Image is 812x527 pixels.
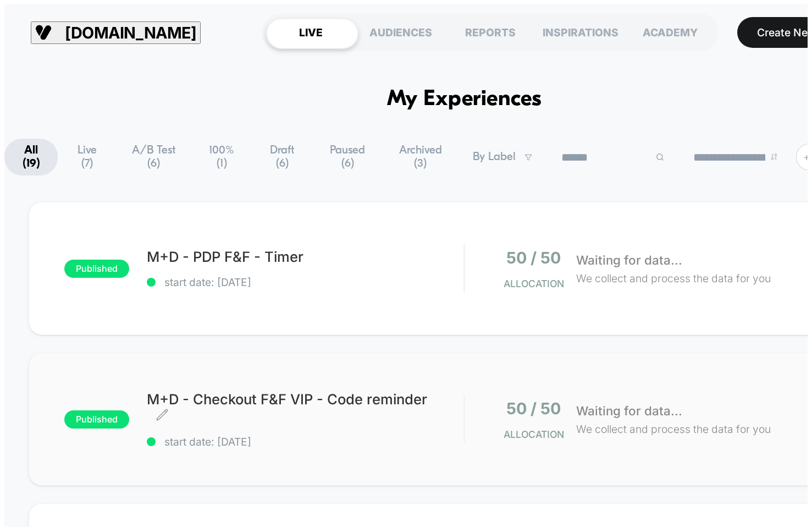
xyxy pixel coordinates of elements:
span: We collect and process the data for you [576,421,771,438]
span: [DOMAIN_NAME] [65,23,196,42]
div: LIVE [266,18,356,46]
span: Archived ( 3 ) [384,139,457,175]
span: Draft ( 6 ) [253,139,311,175]
img: Visually logo [35,24,52,41]
span: By Label [473,151,516,164]
div: INSPIRATIONS [535,18,625,46]
span: 50 / 50 [506,399,561,418]
span: Waiting for data... [576,401,682,421]
img: end [771,153,777,160]
span: start date: [DATE] [147,276,463,289]
span: Paused ( 6 ) [314,139,381,175]
span: Live ( 7 ) [60,139,114,175]
div: REPORTS [446,18,535,46]
span: Allocation [504,429,564,440]
span: Waiting for data... [576,250,682,270]
span: A/B Test ( 6 ) [117,139,190,175]
span: We collect and process the data for you [576,270,771,287]
span: 50 / 50 [506,248,561,267]
span: M+D - Checkout F&F VIP - Code reminder [147,391,463,425]
span: published [64,410,129,429]
div: AUDIENCES [356,18,446,46]
span: M+D - PDP F&F - Timer [147,248,463,265]
div: ACADEMY [625,18,715,46]
span: 100% ( 1 ) [193,139,251,175]
h1: My Experiences [387,87,542,112]
span: published [64,260,129,278]
span: Allocation [504,278,564,289]
button: [DOMAIN_NAME] [31,21,201,44]
span: start date: [DATE] [147,435,463,448]
span: All ( 19 ) [4,139,58,175]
